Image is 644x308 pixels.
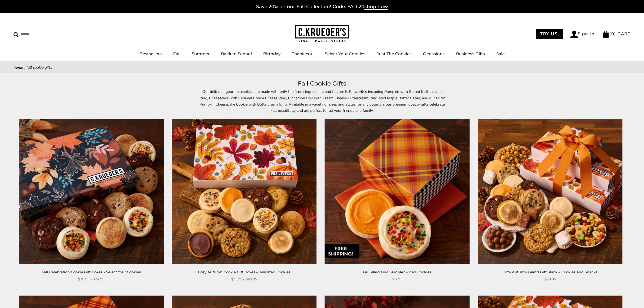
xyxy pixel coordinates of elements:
a: Just The Cookies [377,51,412,56]
a: Select Your Cookies [325,51,365,56]
span: $38.95 - $74.95 [78,276,104,282]
img: Fall Celebration Cookie Gift Boxes - Select Your Cookies [19,119,164,264]
span: Fall Cookie Gifts [27,65,52,70]
nav: breadcrumbs [14,64,630,71]
a: Fall [173,51,180,56]
a: Back to School [221,51,252,56]
a: TRY US! [536,29,563,39]
a: Sale [496,51,505,56]
img: Search [14,32,19,37]
a: Birthday [263,51,280,56]
a: Home [14,65,23,70]
span: $12.95 [392,276,402,282]
input: Search [14,30,78,38]
a: Fall Celebration Cookie Gift Boxes - Select Your Cookies [42,270,141,274]
a: Thank You [292,51,313,56]
img: Bag [602,31,609,38]
img: Cozy Autumn Cookie Gift Boxes – Assorted Cookies [172,119,316,264]
span: | [24,65,25,70]
a: Occasions [423,51,445,56]
h1: Fall Cookie Gifts [22,79,622,89]
span: Our delicious gourmet cookies are made with only the finest ingredients and feature Fall favorite... [199,89,445,113]
a: Business Gifts [456,51,485,56]
a: Cozy Autumn Cookie Gift Boxes – Assorted Cookies [198,270,290,274]
a: Sign In [570,31,595,38]
a: Summer [192,51,210,56]
img: Cozy Autumn Grand Gift Stack – Cookies and Snacks [478,119,622,264]
a: (0) CART [602,31,630,36]
a: Save 20% on our Fall Collection! Code: FALL20shop now [256,4,388,10]
img: Account [570,31,578,38]
span: $79.95 [544,276,556,282]
span: $35.95 - $69.95 [231,276,257,282]
img: C.KRUEGER'S [295,25,349,43]
img: Fall Plaid Duo Sampler – Iced Cookies [325,119,469,264]
a: Bestsellers [140,51,162,56]
a: Cozy Autumn Grand Gift Stack – Cookies and Snacks [503,270,597,274]
span: 0 [611,31,615,36]
span: shop now [364,4,388,10]
a: Fall Plaid Duo Sampler – Iced Cookies [325,119,470,264]
a: Fall Plaid Duo Sampler – Iced Cookies [363,270,431,274]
